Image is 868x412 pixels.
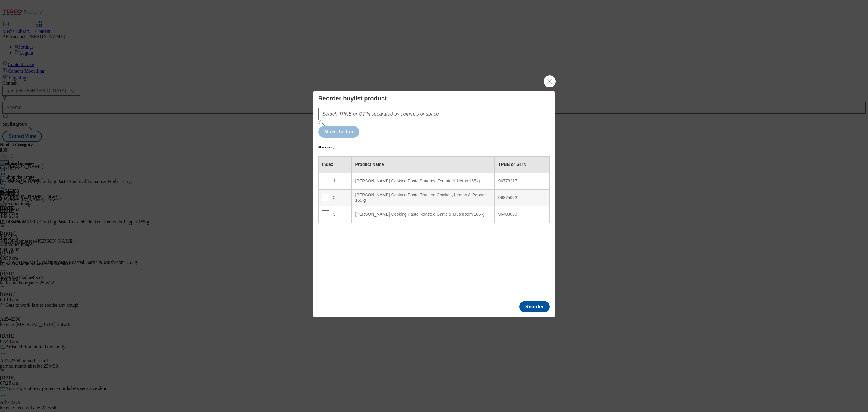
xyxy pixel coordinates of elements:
[544,75,556,87] button: Close Modal
[322,210,348,219] div: 3
[322,194,348,202] div: 2
[355,212,491,217] div: [PERSON_NAME] Cooking Paste Roasted Garlic & Mushroom 165 g
[322,162,348,167] div: Index
[318,95,550,102] h4: Reorder buylist product
[355,192,491,203] div: [PERSON_NAME] Cooking Paste Roasted Chicken, Lemon & Pepper 165 g
[313,91,555,317] div: Modal
[322,177,348,186] div: 1
[519,301,550,312] button: Reorder
[355,179,491,184] div: [PERSON_NAME] Cooking Paste Sundried Tomato & Herbs 165 g
[355,162,491,167] div: Product Name
[318,108,573,120] input: Search TPNB or GTIN separated by commas or space
[498,195,546,201] div: 96875062
[498,162,546,167] div: TPNB or GTIN
[498,179,546,184] div: 96778217
[498,212,546,217] div: 96483060
[318,126,359,138] button: Move To Top
[318,145,335,149] h6: (0 selected )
